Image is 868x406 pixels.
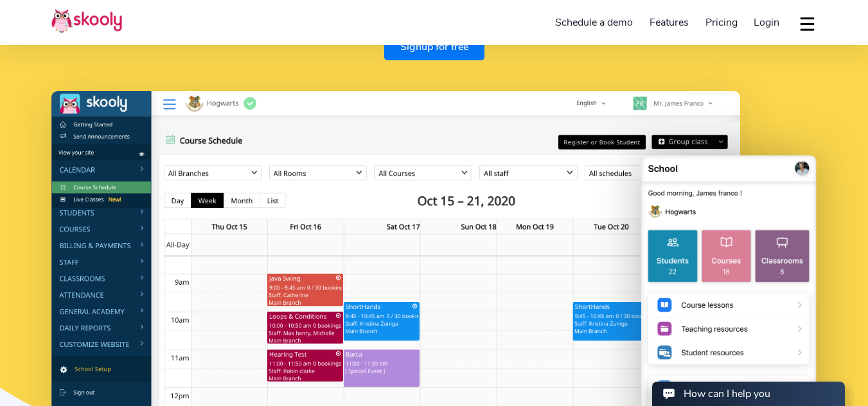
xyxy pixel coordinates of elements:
[705,15,738,30] span: Pricing
[51,8,122,33] img: Skooly
[641,12,697,33] a: Features
[547,12,642,33] a: Schedule a demo
[697,12,746,33] a: Pricing
[745,12,788,33] a: Login
[384,33,484,60] a: Signup for free
[798,9,817,38] button: dropdown menu
[754,15,779,30] span: Login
